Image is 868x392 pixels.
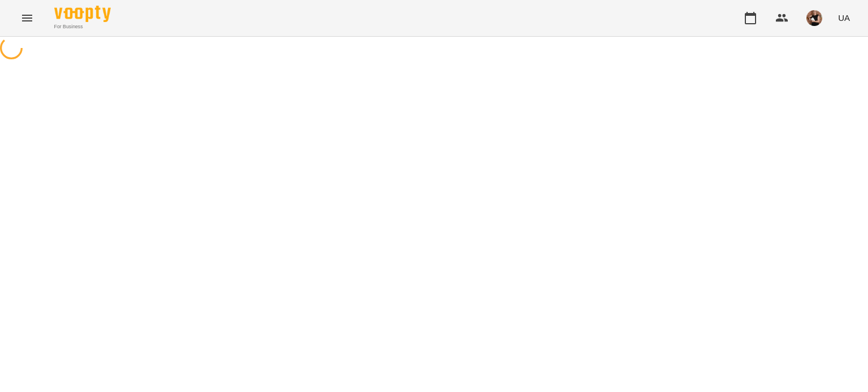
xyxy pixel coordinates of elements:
[54,23,111,31] span: For Business
[54,6,111,22] img: Voopty Logo
[806,10,822,26] img: 5944c1aeb726a5a997002a54cb6a01a3.jpg
[14,5,41,32] button: Menu
[834,7,854,28] button: UA
[838,12,850,24] span: UA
